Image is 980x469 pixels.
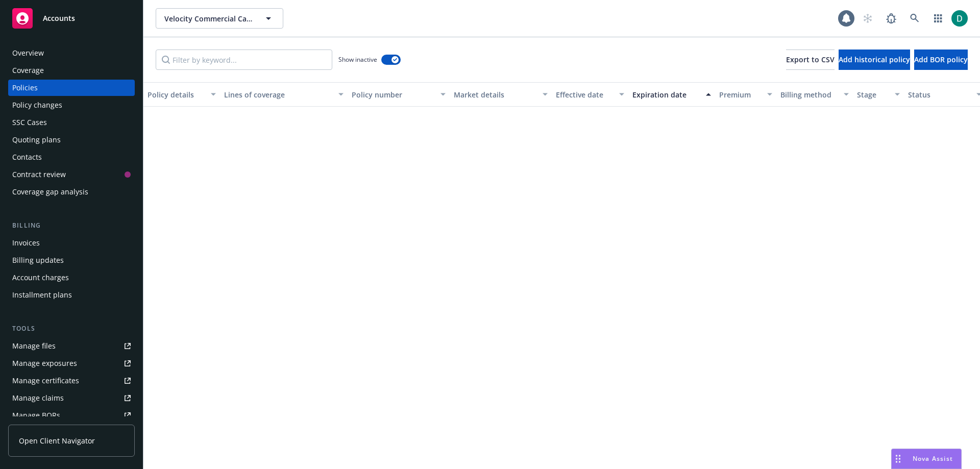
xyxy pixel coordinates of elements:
[8,390,135,406] a: Manage claims
[8,149,135,165] a: Contacts
[8,407,135,424] a: Manage BORs
[8,220,135,231] div: Billing
[853,82,904,107] button: Stage
[914,55,968,64] span: Add BOR policy
[8,324,135,334] div: Tools
[928,8,948,29] a: Switch app
[12,287,72,303] div: Installment plans
[857,8,878,29] a: Start snowing
[8,4,135,33] a: Accounts
[12,114,47,131] div: SSC Cases
[914,50,968,70] button: Add BOR policy
[12,97,62,113] div: Policy changes
[348,82,450,107] button: Policy number
[913,454,953,463] span: Nova Assist
[8,355,135,372] a: Manage exposures
[908,89,970,100] div: Status
[8,166,135,183] a: Contract review
[12,149,42,165] div: Contacts
[8,45,135,61] a: Overview
[450,82,552,107] button: Market details
[12,407,60,424] div: Manage BORs
[881,8,901,29] a: Report a Bug
[12,338,56,354] div: Manage files
[19,435,95,446] span: Open Client Navigator
[12,252,64,268] div: Billing updates
[628,82,715,107] button: Expiration date
[148,89,205,100] div: Policy details
[224,89,332,100] div: Lines of coverage
[12,62,44,79] div: Coverage
[12,235,40,251] div: Invoices
[8,269,135,286] a: Account charges
[8,62,135,79] a: Coverage
[719,89,761,100] div: Premium
[786,50,835,70] button: Export to CSV
[8,97,135,113] a: Policy changes
[12,269,69,286] div: Account charges
[8,132,135,148] a: Quoting plans
[715,82,776,107] button: Premium
[786,55,835,64] span: Export to CSV
[12,373,79,389] div: Manage certificates
[8,287,135,303] a: Installment plans
[904,8,925,29] a: Search
[12,80,38,96] div: Policies
[8,338,135,354] a: Manage files
[12,166,66,183] div: Contract review
[12,45,44,61] div: Overview
[12,390,64,406] div: Manage claims
[857,89,889,100] div: Stage
[8,184,135,200] a: Coverage gap analysis
[8,252,135,268] a: Billing updates
[776,82,853,107] button: Billing method
[12,184,88,200] div: Coverage gap analysis
[12,355,77,372] div: Manage exposures
[891,449,962,469] button: Nova Assist
[43,14,75,22] span: Accounts
[892,449,904,468] div: Drag to move
[164,13,253,24] span: Velocity Commercial Capital
[780,89,838,100] div: Billing method
[143,82,220,107] button: Policy details
[12,132,61,148] div: Quoting plans
[839,55,910,64] span: Add historical policy
[8,235,135,251] a: Invoices
[220,82,348,107] button: Lines of coverage
[8,80,135,96] a: Policies
[839,50,910,70] button: Add historical policy
[951,10,968,27] img: photo
[8,114,135,131] a: SSC Cases
[632,89,700,100] div: Expiration date
[352,89,434,100] div: Policy number
[338,55,377,64] span: Show inactive
[8,373,135,389] a: Manage certificates
[156,8,283,29] button: Velocity Commercial Capital
[556,89,613,100] div: Effective date
[156,50,332,70] input: Filter by keyword...
[552,82,628,107] button: Effective date
[454,89,536,100] div: Market details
